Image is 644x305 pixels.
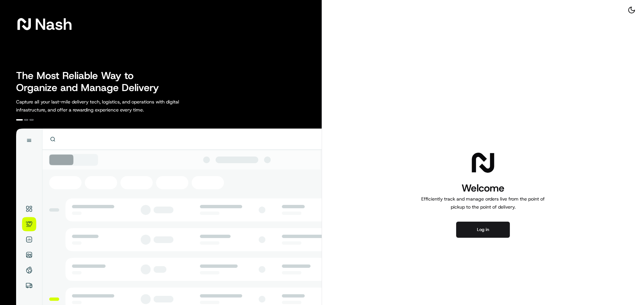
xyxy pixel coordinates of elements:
button: Log in [456,222,510,238]
span: Nash [35,17,72,31]
p: Efficiently track and manage orders live from the point of pickup to the point of delivery. [419,195,547,211]
p: Capture all your last-mile delivery tech, logistics, and operations with digital infrastructure, ... [16,98,209,114]
h2: The Most Reliable Way to Organize and Manage Delivery [16,70,166,94]
h1: Welcome [419,181,547,195]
